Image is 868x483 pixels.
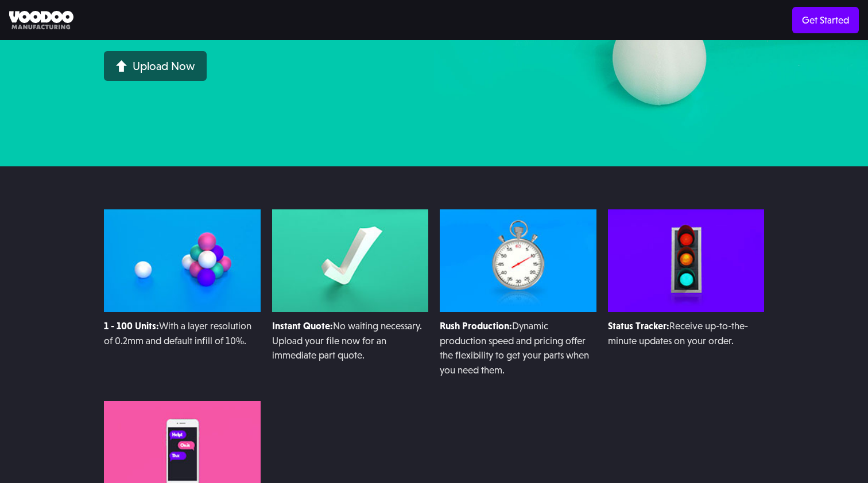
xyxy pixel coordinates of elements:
[104,51,207,81] a: Upload Now
[608,319,765,348] div: Receive up-to-the-minute updates on your order.
[116,60,127,72] img: Arrow up
[9,11,73,30] img: Voodoo Manufacturing logo
[440,319,596,377] div: Dynamic production speed and pricing offer the flexibility to get your parts when you need them.
[440,320,512,332] strong: Rush Production:
[133,60,195,72] div: Upload Now
[608,320,669,332] strong: Status Tracker:
[792,7,859,33] a: Get Started
[104,320,159,332] strong: 1 - 100 Units:
[272,319,429,363] div: No waiting necessary. Upload your file now for an immediate part quote.
[272,320,333,332] strong: Instant Quote:
[104,319,261,348] div: With a layer resolution of 0.2mm and default infill of 10%.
